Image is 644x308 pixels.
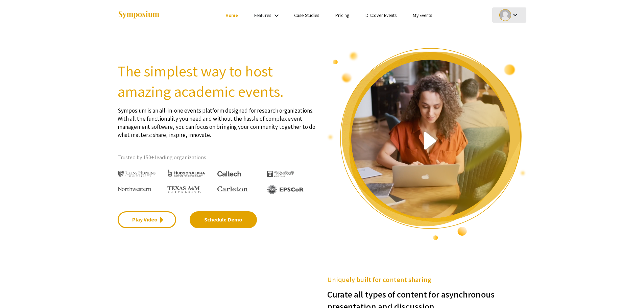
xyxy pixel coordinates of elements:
[217,186,248,192] img: Carleton
[327,47,527,241] img: video overview of Symposium
[272,11,281,20] mat-icon: Expand Features list
[267,185,304,194] img: EPSCOR
[118,61,317,101] h2: The simplest way to host amazing academic events.
[511,11,519,19] mat-icon: Expand account dropdown
[365,12,397,18] a: Discover Events
[167,169,206,177] img: HudsonAlpha
[118,187,151,191] img: Northwestern
[118,171,156,177] img: Johns Hopkins University
[118,101,317,139] p: Symposium is an all-in-one events platform designed for research organizations. With all the func...
[190,211,257,228] a: Schedule Demo
[118,152,317,163] p: Trusted by 150+ leading organizations
[217,171,241,177] img: Caltech
[294,12,319,18] a: Case Studies
[267,171,294,177] img: The University of Tennessee
[492,7,526,23] button: Expand account dropdown
[225,12,238,18] a: Home
[327,275,527,285] h5: Uniquely built for content sharing
[5,278,29,303] iframe: Chat
[335,12,349,18] a: Pricing
[254,12,271,18] a: Features
[118,10,160,20] img: Symposium by ForagerOne
[167,186,201,193] img: Texas A&M University
[413,12,432,18] a: My Events
[118,211,176,228] a: Play Video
